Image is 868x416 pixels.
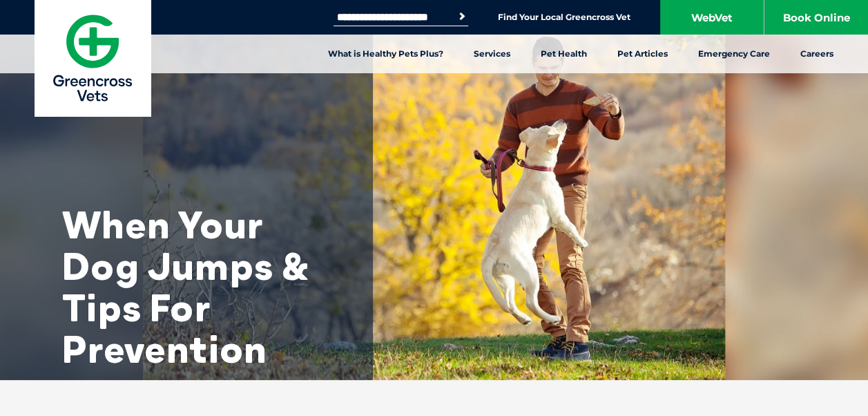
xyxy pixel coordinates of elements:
a: Careers [785,35,849,73]
a: Find Your Local Greencross Vet [498,12,630,23]
h1: When Your Dog Jumps & Tips For Prevention [62,204,338,370]
a: What is Healthy Pets Plus? [313,35,459,73]
button: Search [455,10,469,23]
a: Pet Articles [602,35,683,73]
a: Emergency Care [683,35,785,73]
a: Services [459,35,525,73]
a: Pet Health [525,35,602,73]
